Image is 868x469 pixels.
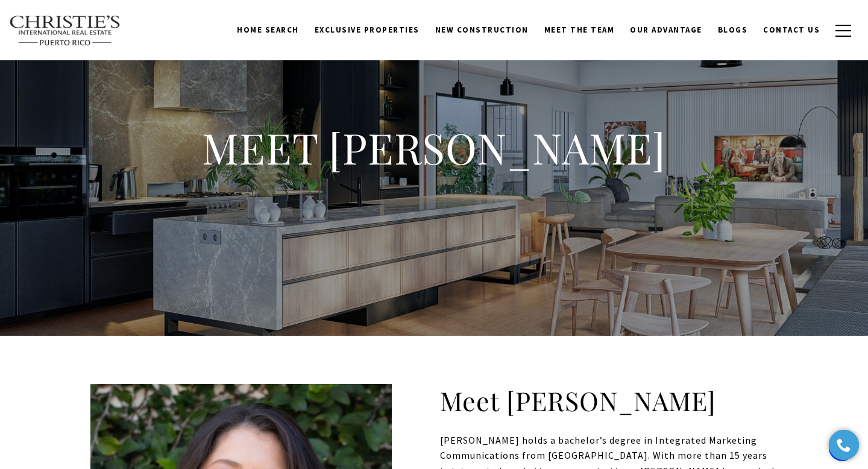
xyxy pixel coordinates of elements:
[9,15,121,46] img: Christie's International Real Estate text transparent background
[193,121,675,174] h1: MEET [PERSON_NAME]
[763,25,820,35] span: Contact Us
[435,25,529,35] span: New Construction
[622,19,710,42] a: Our Advantage
[630,25,702,35] span: Our Advantage
[315,25,420,35] span: Exclusive Properties
[90,384,778,418] h2: Meet [PERSON_NAME]
[710,19,756,42] a: Blogs
[229,19,307,42] a: Home Search
[307,19,427,42] a: Exclusive Properties
[427,19,536,42] a: New Construction
[718,25,748,35] span: Blogs
[536,19,623,42] a: Meet the Team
